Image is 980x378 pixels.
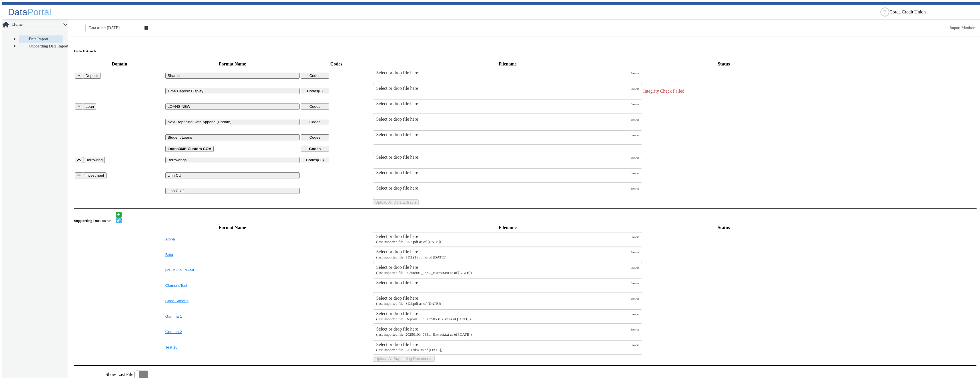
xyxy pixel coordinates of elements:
[376,317,471,321] small: Deposit - Shares - First Harvest FCU_Shares 20250531.xlsx
[165,283,300,288] button: ClemensTest
[376,348,442,352] small: SD1.xlsx
[630,313,639,316] span: Browse
[83,157,105,163] button: Borrowing
[376,86,630,91] div: Select or drop file here
[376,249,630,254] div: Select or drop file here
[630,235,639,238] span: Browse
[165,119,300,125] button: Next Repricing Date Append (Update)
[83,73,101,79] button: Deposit
[376,270,472,275] small: 20250901_083049_000.Darling_Consulting_Time_Deposits_Certificates_Extract.txt
[373,60,642,68] th: Filename
[168,147,211,151] b: Loans360° Custom COA
[27,7,51,17] span: Portal
[165,268,300,272] button: [PERSON_NAME]
[376,186,630,191] div: Select or drop file here
[376,296,630,301] div: Select or drop file here
[317,158,324,162] span: (83)
[83,172,106,178] button: Investment
[373,356,434,362] button: Upload All Supporting Documents
[165,60,300,68] th: Format Name
[165,188,300,194] button: Linn CU 2
[165,172,300,178] button: Linn CU
[376,327,630,332] div: Select or drop file here
[630,172,639,175] span: Browse
[74,60,977,206] table: Uploads
[8,7,27,17] span: Data
[165,345,300,349] button: Test 10
[301,88,329,94] button: Codes(6)
[301,146,329,152] button: Codes
[630,87,639,90] span: Browse
[301,134,329,140] button: Codes
[300,60,372,68] th: Codes
[165,73,300,79] button: Shares
[630,251,639,254] span: Browse
[376,301,441,306] small: SD2.pdf
[165,299,300,303] button: Code Sheet 5
[165,252,300,257] button: Beta
[116,218,122,223] button: Edit document
[630,266,639,269] span: Browse
[376,234,630,239] div: Select or drop file here
[630,297,639,300] span: Browse
[165,224,300,231] th: Format Name
[373,199,419,205] button: Upload All Data Extracts
[880,7,889,17] div: Help
[75,60,164,68] th: Domain
[376,117,630,122] div: Select or drop file here
[89,26,120,30] span: Data as of: [DATE]
[301,104,329,110] button: Codes
[301,73,329,79] button: Codes
[318,89,323,93] span: (6)
[301,157,329,163] button: Codes(83)
[630,328,639,331] span: Browse
[376,70,630,75] div: Select or drop file here
[630,134,639,137] span: Browse
[19,43,63,50] a: Onboarding Data Import
[373,224,642,231] th: Filename
[376,311,630,316] div: Select or drop file here
[83,104,96,110] button: Loan
[376,332,472,337] small: 20250101_083047_000.Darling_Consulting_Share_Detail_Extract.txt
[376,101,630,106] div: Select or drop file here
[376,280,630,285] div: Select or drop file here
[301,119,329,125] button: Codes
[889,9,975,15] ng-select: Corda Credit Union
[376,342,630,347] div: Select or drop file here
[643,224,805,231] th: Status
[376,265,630,270] div: Select or drop file here
[630,187,639,190] span: Browse
[630,156,639,159] span: Browse
[165,88,300,94] button: Time Deposit Display
[165,237,300,241] button: Alpha
[74,49,977,53] h5: Data Extracts
[2,30,68,55] p-accordion-content: Home
[950,26,975,30] a: This is available for Darling Employees only
[19,35,63,43] a: Data Import
[630,103,639,106] span: Browse
[165,330,300,334] button: Gamma 2
[165,157,300,163] button: Borrowings
[630,72,639,75] span: Browse
[165,134,300,140] button: Student Loans
[74,223,977,363] table: SupportingDocs
[376,155,630,160] div: Select or drop file here
[630,118,639,121] span: Browse
[2,19,68,30] p-accordion-header: Home
[12,22,63,27] span: Home
[165,104,300,110] button: LOANS NEW
[630,282,639,285] span: Browse
[643,60,805,68] th: Status
[630,343,639,347] span: Browse
[376,240,441,244] small: SD2.pdf
[116,212,122,218] button: Add document
[376,255,446,259] small: SD2 (1).pdf
[74,218,114,223] h5: Supporting Documents
[165,146,214,152] button: Loans360° Custom COA
[643,89,684,93] span: Integrity Check Failed
[376,132,630,137] div: Select or drop file here
[376,170,630,175] div: Select or drop file here
[165,314,300,319] button: Gamma 1
[309,147,321,151] b: Codes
